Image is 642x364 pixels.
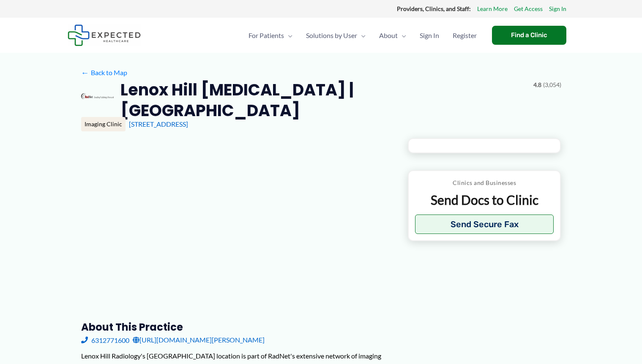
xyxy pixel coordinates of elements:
[543,79,561,90] span: (3,054)
[120,79,526,121] h2: Lenox Hill [MEDICAL_DATA] | [GEOGRAPHIC_DATA]
[81,117,126,131] div: Imaging Clinic
[81,321,394,334] h3: About this practice
[413,21,446,50] a: Sign In
[415,215,554,234] button: Send Secure Fax
[397,5,471,12] strong: Providers, Clinics, and Staff:
[446,21,484,50] a: Register
[81,68,89,76] span: ←
[420,21,439,50] span: Sign In
[81,66,127,79] a: ←Back to Map
[533,79,541,90] span: 4.8
[284,21,292,50] span: Menu Toggle
[242,21,299,50] a: For PatientsMenu Toggle
[477,3,508,14] a: Learn More
[129,120,188,128] a: [STREET_ADDRESS]
[249,21,284,50] span: For Patients
[415,177,554,188] p: Clinics and Businesses
[242,21,484,50] nav: Primary Site Navigation
[379,21,398,50] span: About
[453,21,477,50] span: Register
[492,26,566,45] a: Find a Clinic
[133,334,265,346] a: [URL][DOMAIN_NAME][PERSON_NAME]
[514,3,543,14] a: Get Access
[357,21,366,50] span: Menu Toggle
[415,192,554,208] p: Send Docs to Clinic
[306,21,357,50] span: Solutions by User
[372,21,413,50] a: AboutMenu Toggle
[549,3,566,14] a: Sign In
[299,21,372,50] a: Solutions by UserMenu Toggle
[81,334,129,346] a: 6312771600
[398,21,406,50] span: Menu Toggle
[68,24,141,46] img: Expected Healthcare Logo - side, dark font, small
